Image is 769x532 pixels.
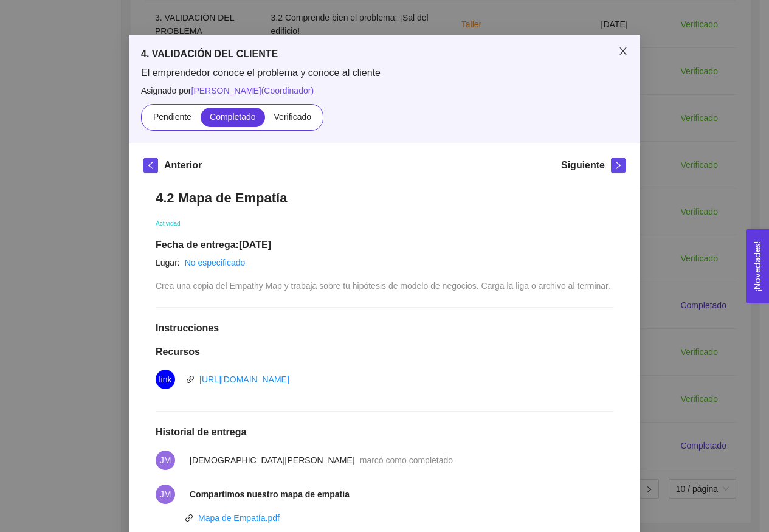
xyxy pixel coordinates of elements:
[274,112,311,122] span: Verificado
[156,190,613,206] h1: 4.2 Mapa de Empatía
[198,513,280,523] a: Mapa de Empatía.pdf
[156,426,613,438] h1: Historial de entrega
[611,158,626,173] button: right
[156,281,610,291] span: Crea una copia del Empathy Map y trabaja sobre tu hipótesis de modelo de negocios. Carga la liga ...
[156,239,613,251] h1: Fecha de entrega: [DATE]
[156,256,180,269] article: Lugar:
[164,158,202,173] h5: Anterior
[360,455,453,465] span: marcó como completado
[612,161,625,170] span: right
[561,158,605,173] h5: Siguiente
[156,346,613,358] h1: Recursos
[156,220,181,227] span: Actividad
[143,158,158,173] button: left
[156,322,613,334] h1: Instrucciones
[141,84,628,97] span: Asignado por
[186,375,195,384] span: link
[199,375,289,384] a: [URL][DOMAIN_NAME]
[141,66,628,80] span: El emprendedor conoce el problema y conoce al cliente
[191,86,314,95] span: [PERSON_NAME] ( Coordinador )
[618,46,628,56] span: close
[159,370,171,389] span: link
[190,455,355,465] span: [DEMOGRAPHIC_DATA][PERSON_NAME]
[190,489,350,499] strong: Compartimos nuestro mapa de empatia
[185,258,246,268] a: No especificado
[160,451,171,470] span: JM
[746,229,769,303] button: Open Feedback Widget
[606,35,640,69] button: Close
[185,514,193,522] span: link
[141,47,628,61] h5: 4. VALIDACIÓN DEL CLIENTE
[144,161,157,170] span: left
[160,485,171,504] span: JM
[210,112,256,122] span: Completado
[153,112,191,122] span: Pendiente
